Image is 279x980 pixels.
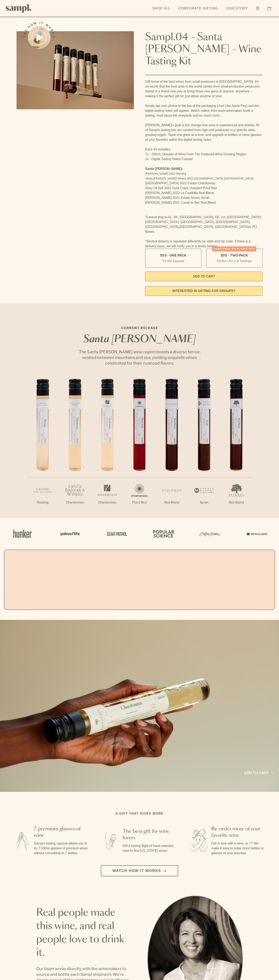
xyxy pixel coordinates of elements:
div: Christmas SALE! Save 20% [212,246,256,251]
button: Watch how it works [101,865,178,876]
p: Red Blend [156,500,188,505]
a: Shop All [150,4,172,13]
li: 5 / 7 [156,379,188,518]
img: Artboard_4_28b4d326-c26e-48f9-9c80-911f17d6414e_x450.png [151,525,175,542]
li: 6 / 7 [188,379,220,518]
p: CURRENT RELEASE [75,326,204,330]
small: Perfect For 2-4 Tastings [217,259,252,263]
a: Our Story [224,4,250,13]
span: $55 - One Pack [160,253,187,258]
li: [GEOGRAPHIC_DATA] 2022 Estate Chardonnay [145,181,262,186]
li: Story Of Soil 2022 Gold Coast Vineyard Pinot Noir [145,186,262,191]
li: [PERSON_NAME] 2021 Estate Grown Syrah [145,195,262,200]
a: Add to cart [244,770,273,776]
li: 7 / 7 [220,379,252,518]
span: [PERSON_NAME] 2022 Riesling [145,172,186,175]
p: Chardonnay [91,500,123,505]
li: 4 / 7 [123,379,156,518]
img: Artboard_7_5b34974b-f019-449e-91fb-745f8d0877ee_x450.png [244,525,269,542]
li: [PERSON_NAME] 2022 La Cuadrilla Red Blend [145,191,262,195]
img: Artboard_6_04f9a106-072f-468a-bdd7-f11783b05722_x450.png [57,525,81,542]
button: Add to Cart [145,272,262,281]
p: Fall in love with a wine, or 7? We make it easy to order more bottles or glasses of your favorites. [211,841,266,856]
p: Riesling [27,500,59,505]
li: 1 / 7 [27,379,59,518]
span: Santa [PERSON_NAME] Winery 2022 [GEOGRAPHIC_DATA] [GEOGRAPHIC_DATA] [145,177,253,180]
h3: The best gift for wine lovers [123,828,177,841]
img: Sampl logo [6,4,31,13]
a: interested in gifting for groups? [145,286,262,296]
h2: Real people made this wine, and real people love to drink it. [36,906,131,959]
p: The Santa [PERSON_NAME] wine region boasts a diverse terroir, nestled between mountains and sea, ... [75,349,204,366]
small: Try the Capsule [162,259,184,263]
span: , [179,225,180,228]
div: Gift some of the best wines from small producers in [GEOGRAPHIC_DATA]. It’s no secret that the be... [145,79,262,249]
strong: Santa [PERSON_NAME]: [145,167,183,170]
button: See how it works [28,26,50,49]
h3: 7 premium glasses of wine [34,826,89,839]
a: Corporate Gifting [176,4,220,13]
h3: Re-order more of your favorite wine [211,826,266,839]
span: [GEOGRAPHIC_DATA], [GEOGRAPHIC_DATA] [180,225,249,228]
h1: Sampl.04 - Santa [PERSON_NAME] - Wine Tasting Kit [145,31,262,68]
img: Artboard_5_7fdae55a-36fd-43f7-8bfd-f74a06a2878e_x450.png [104,525,128,542]
li: 3 / 7 [91,379,123,518]
img: Artboard_3_0b291449-6e8c-4d07-b2c2-3f3601a19cd1_x450.png [198,525,222,542]
p: Red Blend [220,500,252,505]
p: Gift a tasting flight of hand-selected, hard-to-find [US_STATE] wines. [123,843,177,853]
em: Santa [PERSON_NAME] [83,335,196,344]
li: 2 / 7 [59,379,91,518]
p: Sampl's tasting capsule allows you to try 7 100ml glasses of premium wines without committing to ... [34,841,89,856]
h2: A gift that gives more [116,811,164,816]
li: [PERSON_NAME] 2021 Cuvee le Bec Red Blend [145,200,262,205]
span: $95 - Two Pack [221,253,248,258]
p: Chardonnay [59,500,91,505]
p: Pinot Noir [123,500,156,505]
p: Syrah [188,500,220,505]
img: Artboard_1_c8cd28af-0030-4af1-819c-248e302c7f06_x450.png [10,525,35,542]
img: Sampl.04 - Santa Barbara - Wine Tasting Kit [17,31,134,109]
